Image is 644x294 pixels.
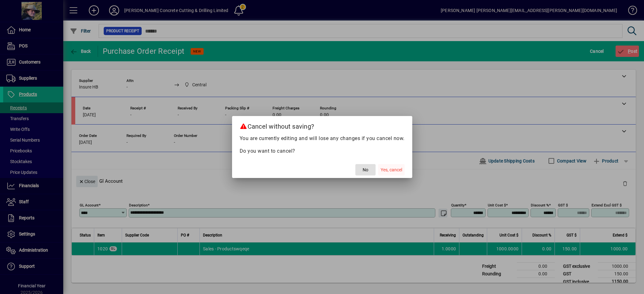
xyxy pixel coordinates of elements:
button: No [355,164,376,175]
p: Do you want to cancel? [240,147,405,155]
h2: Cancel without saving? [232,116,412,134]
button: Yes, cancel [378,164,405,175]
span: Yes, cancel [381,167,402,173]
p: You are currently editing and will lose any changes if you cancel now. [240,135,405,142]
span: No [363,167,368,173]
